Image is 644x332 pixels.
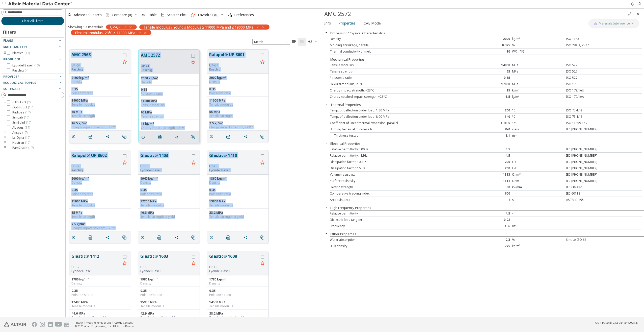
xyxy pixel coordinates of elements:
[330,179,460,183] div: Surface resistivity
[330,141,361,146] button: Electrical Properties
[330,102,361,107] button: Thermal Properties
[141,92,197,96] div: Poisson's ratio
[140,188,198,192] div: 0.35
[224,232,235,243] button: PDF Download
[3,105,7,109] i: toogle group
[209,99,266,103] div: 11000 MPa
[144,25,253,29] span: Tensile modulus / Young's Modulus ≥ 11000 MPa and ≤ 19000 MPa
[3,115,7,120] i: toogle group
[25,68,28,73] span: ( 4 )
[564,82,616,86] div: ISO 178
[460,166,512,170] div: 200
[190,159,198,167] button: Favorite
[26,120,31,125] span: ( 17 )
[103,232,114,243] button: Share
[209,192,266,196] div: Poisson's ratio
[330,133,359,138] span: Thickness tested
[564,173,616,177] div: IEC [PHONE_NUMBER]
[71,152,121,164] button: Ralupol® UP 8602
[140,199,198,203] div: 17200 MPa
[599,21,630,26] span: Materials Intelligence
[564,147,616,151] div: IEC [PHONE_NUMBER]
[626,10,634,18] button: Full Screen
[106,13,110,17] i: 
[12,105,33,109] span: OptiStruct
[140,192,198,196] div: Poisson's ratio
[28,146,34,150] span: ( 17 )
[89,135,93,139] i: 
[121,58,129,66] button: Favorite
[120,132,131,142] button: Similar search
[209,114,266,118] div: Tensile strength
[209,188,266,192] div: 0.35
[1,86,64,92] button: Software
[330,82,460,86] div: Flexural modulus, 23°C
[258,132,269,142] button: Similar search
[460,76,512,80] div: 0.35
[330,63,460,67] div: Tensile modulus
[460,82,512,86] div: 17000
[86,132,97,142] button: PDF Download
[512,134,564,138] div: mm
[3,131,7,135] i: toogle group
[3,146,7,150] i: toogle group
[1,25,18,37] div: Filters
[71,177,129,181] div: 2000 kg/m³
[12,63,40,67] span: LyondellBasell
[25,125,30,130] span: ( 17 )
[209,125,266,129] div: Charpy impact strength, +23°C
[140,253,190,265] button: Glastic® 1603
[460,108,512,112] div: 200
[69,232,80,243] button: Details
[209,110,266,114] div: 55 MPa
[209,177,266,181] div: 1860 kg/m³
[157,235,162,240] i: 
[12,136,30,140] span: Ls-Dyna
[460,50,512,54] div: 10
[228,13,232,17] i: 
[460,95,512,99] div: 5.5
[140,164,190,168] div: UP-GF
[120,232,131,243] button: Similar search
[209,76,266,80] div: 2000 kg/m³
[209,269,258,273] p: LyondellBasell
[460,63,512,67] div: 14000
[330,31,385,35] button: Processing/Physical Characteristics
[460,160,512,164] div: 200
[460,134,512,138] div: 1.1
[12,126,30,130] span: Abaqus
[12,146,34,150] span: PamCrash
[140,265,190,269] div: UP-GF
[588,19,639,28] button: AI CopilotMaterials Intelligence
[330,69,460,74] div: Tensile strength
[322,57,330,61] button: Close
[330,50,460,54] div: Thermal conductivity of melt
[564,37,616,41] div: ISO 1183
[141,88,197,92] div: 0.35
[512,37,564,41] div: kg/m³
[71,76,129,80] div: 2100 kg/m³
[140,181,198,185] div: Density
[148,13,157,17] span: Table
[191,135,195,139] i: 
[209,152,258,164] button: Glastic® 1410
[191,235,195,240] i: 
[460,88,512,92] div: 15
[322,141,330,145] button: Close
[3,57,20,61] span: Producer
[71,199,129,203] div: 11000 MPa
[138,232,149,243] button: Details
[258,260,266,268] button: Favorite
[564,179,616,183] div: IEC [PHONE_NUMBER]
[460,154,512,158] div: 4.5
[141,64,189,68] div: UP-GF
[3,81,36,85] span: Ecological Topics
[66,46,322,317] div: grid
[71,52,121,63] button: AMC 2568
[121,260,129,268] button: Favorite
[634,10,642,18] button: Close
[141,52,189,64] button: AMC 2572
[25,135,30,140] span: ( 17 )
[122,135,126,139] i: 
[190,260,198,268] button: Favorite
